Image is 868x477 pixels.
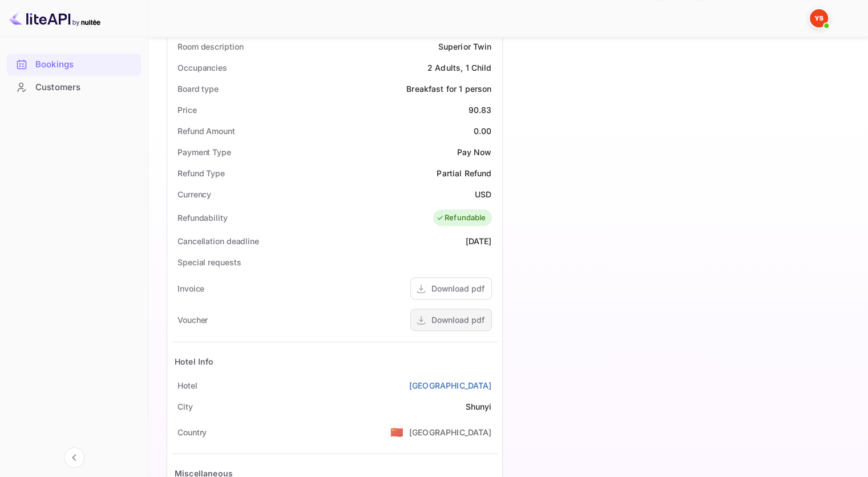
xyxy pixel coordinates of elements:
div: Download pdf [431,314,485,326]
div: Price [177,104,197,116]
div: Invoice [177,282,204,294]
div: Shunyi [466,401,492,413]
div: 90.83 [469,104,492,116]
div: Country [177,426,207,438]
a: Bookings [7,54,141,75]
div: Currency [177,188,211,200]
div: Special requests [177,256,241,268]
div: 0.00 [474,125,492,137]
div: Download pdf [431,282,485,294]
div: Pay Now [457,146,491,158]
div: Bookings [35,58,135,71]
div: Hotel [177,379,197,391]
div: Voucher [177,314,208,326]
div: Partial Refund [437,167,491,179]
div: Occupancies [177,62,227,74]
div: Room description [177,41,243,52]
div: Board type [177,83,219,95]
div: Customers [7,76,141,99]
div: [DATE] [466,235,492,247]
img: Yandex Support [810,9,828,27]
div: Breakfast for 1 person [406,83,491,95]
div: Refundable [436,212,486,224]
div: City [177,401,193,413]
img: LiteAPI logo [9,9,100,27]
div: Refundability [177,212,228,224]
div: Bookings [7,54,141,76]
div: Superior Twin [438,41,492,52]
div: 2 Adults, 1 Child [427,62,492,74]
div: Refund Amount [177,125,235,137]
div: USD [475,188,491,200]
a: Customers [7,76,141,98]
div: Hotel Info [175,355,214,367]
div: Customers [35,81,135,94]
div: Cancellation deadline [177,235,259,247]
div: [GEOGRAPHIC_DATA] [409,426,492,438]
div: Refund Type [177,167,225,179]
a: [GEOGRAPHIC_DATA] [409,379,492,391]
span: United States [390,422,403,442]
div: Payment Type [177,146,231,158]
button: Collapse navigation [64,447,84,468]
